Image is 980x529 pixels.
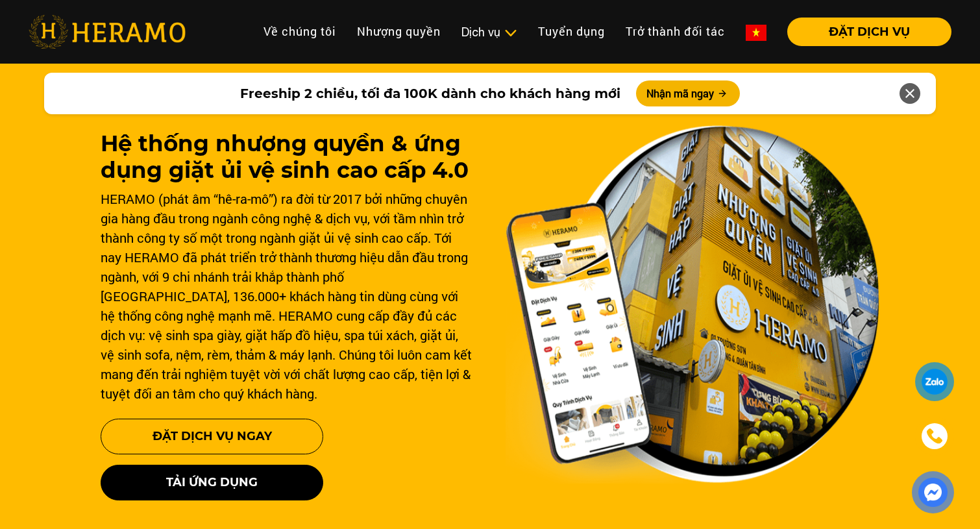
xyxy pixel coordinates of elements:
div: HERAMO (phát âm “hê-ra-mô”) ra đời từ 2017 bởi những chuyên gia hàng đầu trong ngành công nghệ & ... [101,189,474,403]
img: banner [506,125,879,484]
a: ĐẶT DỊCH VỤ [777,26,951,38]
a: Trở thành đối tác [615,18,735,45]
a: Về chúng tôi [253,18,347,45]
button: Đặt Dịch Vụ Ngay [101,419,323,454]
a: Nhượng quyền [347,18,451,45]
img: heramo-logo.png [29,15,186,49]
h1: Hệ thống nhượng quyền & ứng dụng giặt ủi vệ sinh cao cấp 4.0 [101,130,474,184]
button: ĐẶT DỊCH VỤ [787,18,951,46]
img: phone-icon [926,428,944,445]
a: Tuyển dụng [528,18,615,45]
a: phone-icon [916,418,952,454]
div: Dịch vụ [461,23,517,41]
button: Tải ứng dụng [101,465,323,500]
span: Freeship 2 chiều, tối đa 100K dành cho khách hàng mới [240,84,620,103]
img: vn-flag.png [746,25,766,41]
button: Nhận mã ngay [636,80,740,106]
img: subToggleIcon [504,27,517,40]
